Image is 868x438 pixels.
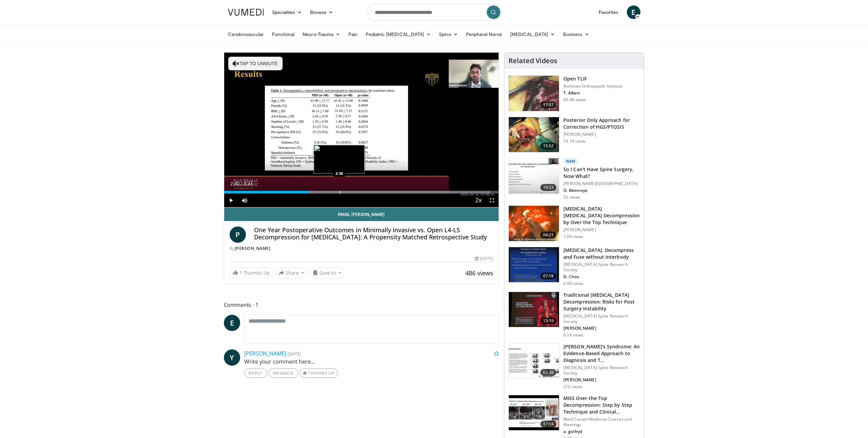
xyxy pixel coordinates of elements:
h3: [PERSON_NAME]'s Syndrome: An Evidence-Based Approach to Diagnosis and T… [563,343,640,364]
span: 03:38 [540,369,557,376]
button: Share [276,268,307,278]
span: 2:40 [230,181,239,186]
h4: One Year Postoperative Outcomes in Minimally Invasive vs. Open L4-L5 Decompression for [MEDICAL_D... [254,226,494,241]
p: Write your comment here... [244,358,499,366]
p: O. Akenroye [563,188,640,193]
button: Mute [238,194,251,207]
a: 07:18 [MEDICAL_DATA]: Decompress and Fuse without Interbody [MEDICAL_DATA] Spine Research Society... [508,247,640,286]
a: Cerebrovascular [224,28,268,41]
p: 6.1K views [563,332,583,338]
a: E [224,315,240,331]
span: Comments 1 [224,300,499,309]
a: [PERSON_NAME] [244,350,286,357]
img: 5bc800f5-1105-408a-bbac-d346e50c89d5.150x105_q85_crop-smart_upscale.jpg [509,206,559,241]
p: [MEDICAL_DATA] Spine Research Society [563,262,640,273]
video-js: Video Player [224,53,499,207]
a: 15:52 Posterior Only Approach for Correction of HGS/PTOSIS [PERSON_NAME] 10.1K views [508,117,640,153]
small: [DATE] [288,351,301,357]
p: 43.4K views [563,97,586,103]
img: AMFAUBLRvnRX8J4n4xMDoxOjByO_JhYE.150x105_q85_crop-smart_upscale.jpg [509,117,559,152]
p: 6.9K views [563,281,583,286]
p: 52 views [563,195,580,200]
div: Progress Bar [224,191,499,194]
span: 13:19 [540,317,557,324]
a: Message [268,368,298,378]
a: Pain [344,28,362,41]
span: Y [224,349,240,366]
span: 17:07 [540,102,557,108]
p: [PERSON_NAME] [563,227,640,233]
p: Rothman Orthopaedic Institute [563,84,622,89]
button: Tap to unmute [228,57,283,70]
img: 97801bed-5de1-4037-bed6-2d7170b090cf.150x105_q85_crop-smart_upscale.jpg [509,247,559,282]
span: 17:14 [540,421,557,427]
p: a. gotfryd [563,429,640,434]
span: 04:21 [540,232,557,238]
p: 10.1K views [563,139,586,144]
button: Save to [310,268,344,278]
img: 5e876a87-51da-405d-9c40-1020f1f086d6.150x105_q85_crop-smart_upscale.jpg [509,292,559,327]
h4: Related Videos [508,57,557,65]
p: [PERSON_NAME][GEOGRAPHIC_DATA] [563,181,640,186]
div: [DATE] [475,256,493,262]
button: Playback Rate [471,194,485,207]
a: Browse [306,5,337,19]
a: Email [PERSON_NAME] [224,207,499,221]
a: [MEDICAL_DATA] [506,28,559,41]
p: New [563,158,578,165]
a: [PERSON_NAME] [235,245,271,251]
a: Thumbs Up [300,368,338,378]
p: [MEDICAL_DATA] Spine Research Society [563,365,640,376]
h3: MISS Over-the-Top Decompression: Step by Step Technique and Clinical… [563,395,640,415]
input: Search topics, interventions [366,4,502,20]
h3: [MEDICAL_DATA] [MEDICAL_DATA] Decompression by Over the Top Technique [563,205,640,226]
a: E [627,5,640,19]
a: Pediatric [MEDICAL_DATA] [362,28,435,41]
a: Specialties [268,5,306,19]
img: VuMedi Logo [228,9,264,16]
a: 17:07 Open TLIF Rothman Orthopaedic Institute T. Albert 43.4K views [508,75,640,111]
h3: So I Can't Have Spine Surgery, Now What? [563,166,640,180]
a: P [230,226,246,243]
a: Functional [268,28,299,41]
span: 19:23 [540,184,557,191]
p: Weill Cornell Medicine Courses and Meetings [563,417,640,427]
a: Favorites [595,5,623,19]
a: Spine [435,28,462,41]
h3: Posterior Only Approach for Correction of HGS/PTOSIS [563,117,640,130]
a: 1 Thumbs Up [230,268,273,278]
h3: Open TLIF [563,75,622,82]
p: D. Chou [563,274,640,279]
a: Neuro-Trauma [298,28,344,41]
a: Peripheral Nerve [462,28,506,41]
span: 15:52 [540,143,557,149]
a: 19:23 New So I Can't Have Spine Surgery, Now What? [PERSON_NAME][GEOGRAPHIC_DATA] O. Akenroye 52 ... [508,158,640,200]
p: T. Albert [563,90,622,96]
a: Business [559,28,594,41]
h3: [MEDICAL_DATA]: Decompress and Fuse without Interbody [563,247,640,260]
p: [PERSON_NAME] [563,326,640,331]
img: c4373fc0-6c06-41b5-9b74-66e3a29521fb.150x105_q85_crop-smart_upscale.jpg [509,158,559,194]
p: [MEDICAL_DATA] Spine Research Society [563,313,640,324]
span: 8:41 [244,181,253,186]
p: 210 views [563,384,582,389]
img: 87433_0000_3.png.150x105_q85_crop-smart_upscale.jpg [509,76,559,111]
button: Play [224,194,238,207]
span: / [241,181,243,186]
a: 03:38 [PERSON_NAME]'s Syndrome: An Evidence-Based Approach to Diagnosis and T… [MEDICAL_DATA] Spi... [508,343,640,389]
span: 07:18 [540,273,557,279]
img: 8bbb5a92-0805-470d-8909-c99d56b1b368.150x105_q85_crop-smart_upscale.jpg [509,395,559,431]
p: [PERSON_NAME] [563,377,640,383]
p: [PERSON_NAME] [563,132,640,137]
img: 5244051d-1ec2-4090-8166-32c3f4d9108f.150x105_q85_crop-smart_upscale.jpg [509,344,559,379]
h3: Traditional [MEDICAL_DATA] Decompression: Risks for Post Surgery Instability [563,292,640,312]
p: 7.0K views [563,234,583,239]
img: image.jpeg [314,145,365,174]
span: 486 views [465,269,493,277]
button: Fullscreen [485,194,499,207]
span: 1 [239,270,242,276]
a: 04:21 [MEDICAL_DATA] [MEDICAL_DATA] Decompression by Over the Top Technique [PERSON_NAME] 7.0K views [508,205,640,241]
